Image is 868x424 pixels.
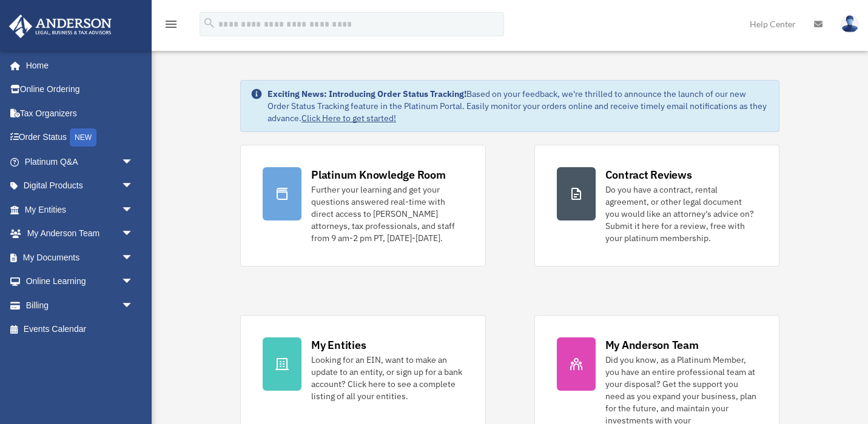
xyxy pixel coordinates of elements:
div: Platinum Knowledge Room [311,167,446,182]
a: My Entitiesarrow_drop_down [8,197,152,222]
div: NEW [70,128,96,147]
a: Events Calendar [8,317,152,342]
div: Looking for an EIN, want to make an update to an entity, or sign up for a bank account? Click her... [311,354,463,402]
i: menu [164,17,178,31]
span: arrow_drop_down [121,270,146,294]
img: Anderson Advisors Platinum Portal [5,15,115,38]
a: Platinum Knowledge Room Further your learning and get your questions answered real-time with dire... [240,145,485,267]
a: Digital Productsarrow_drop_down [8,174,152,198]
div: Contract Reviews [605,167,692,182]
a: Online Ordering [8,78,152,102]
div: My Entities [311,337,366,353]
strong: Exciting News: Introducing Order Status Tracking! [267,88,466,99]
a: Online Learningarrow_drop_down [8,270,152,294]
a: Contract Reviews Do you have a contract, rental agreement, or other legal document you would like... [534,145,779,267]
span: arrow_drop_down [121,150,146,174]
span: arrow_drop_down [121,222,146,247]
a: menu [164,21,178,31]
i: search [203,16,216,30]
a: Click Here to get started! [301,113,396,124]
div: My Anderson Team [605,337,699,353]
a: Billingarrow_drop_down [8,293,152,317]
a: Platinum Q&Aarrow_drop_down [8,150,152,174]
div: Do you have a contract, rental agreement, or other legal document you would like an attorney's ad... [605,184,757,244]
a: My Anderson Teamarrow_drop_down [8,222,152,246]
a: Home [8,53,146,78]
a: Order StatusNEW [8,125,152,150]
div: Based on your feedback, we're thrilled to announce the launch of our new Order Status Tracking fe... [267,88,769,124]
a: Tax Organizers [8,101,152,125]
div: Further your learning and get your questions answered real-time with direct access to [PERSON_NAM... [311,184,463,244]
a: My Documentsarrow_drop_down [8,245,152,270]
span: arrow_drop_down [121,245,146,270]
img: User Pic [841,15,859,33]
span: arrow_drop_down [121,174,146,199]
span: arrow_drop_down [121,293,146,318]
span: arrow_drop_down [121,197,146,222]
